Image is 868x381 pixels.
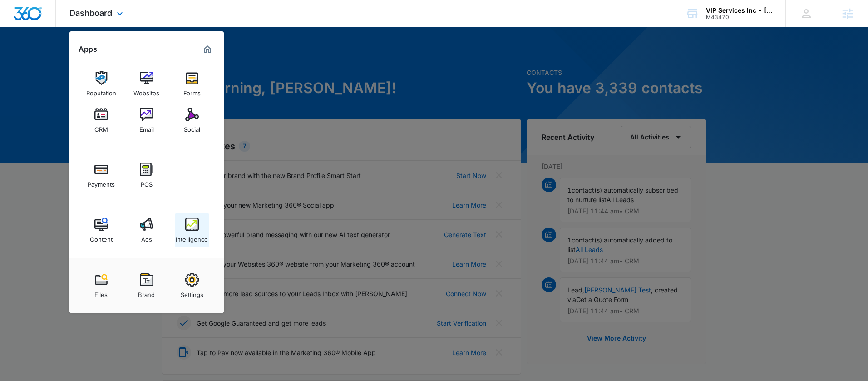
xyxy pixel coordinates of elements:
div: Settings [181,287,203,298]
div: account id [706,14,772,20]
div: Social [184,121,200,133]
div: Ads [141,231,152,243]
a: Settings [175,268,209,303]
a: Forms [175,67,209,101]
a: Reputation [84,67,118,101]
div: Email [139,121,154,133]
a: Content [84,213,118,247]
a: POS [129,158,164,193]
div: CRM [94,121,108,133]
a: Ads [129,213,164,247]
div: Forms [183,85,201,97]
div: account name [706,7,772,14]
a: Payments [84,158,118,193]
a: Email [129,103,164,138]
div: Reputation [86,85,116,97]
a: Files [84,268,118,303]
a: Intelligence [175,213,209,247]
div: Brand [138,287,155,298]
div: POS [141,176,153,188]
h2: Apps [79,45,97,54]
a: Websites [129,67,164,101]
div: Content [90,231,113,243]
div: Payments [88,176,115,188]
a: CRM [84,103,118,138]
div: Files [94,287,108,298]
a: Marketing 360® Dashboard [200,42,215,57]
span: Dashboard [69,8,112,18]
a: Social [175,103,209,138]
a: Brand [129,268,164,303]
div: Websites [133,85,159,97]
div: Intelligence [176,231,208,243]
